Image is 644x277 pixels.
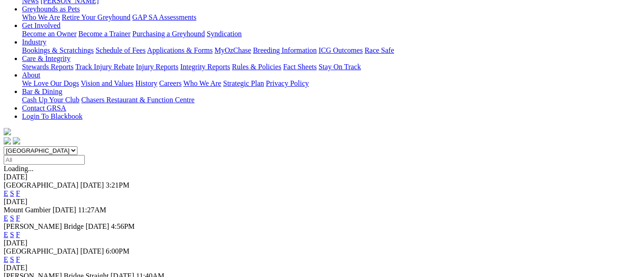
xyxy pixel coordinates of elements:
a: E [4,255,8,263]
a: ICG Outcomes [319,46,363,54]
a: F [16,231,20,238]
a: S [10,214,14,222]
a: E [4,231,8,238]
div: [DATE] [4,264,640,272]
a: Bar & Dining [22,88,62,95]
a: Become an Owner [22,30,77,38]
a: Fact Sheets [283,63,317,71]
span: Loading... [4,165,33,172]
a: E [4,189,8,197]
a: F [16,214,20,222]
a: Purchasing a Greyhound [132,30,205,38]
a: Careers [159,79,182,87]
a: Syndication [207,30,242,38]
a: Care & Integrity [22,55,71,62]
div: Care & Integrity [22,63,640,71]
a: Become a Trainer [78,30,131,38]
a: Stay On Track [319,63,361,71]
a: S [10,255,14,263]
div: [DATE] [4,173,640,181]
a: Vision and Values [81,79,133,87]
div: [DATE] [4,239,640,247]
a: Injury Reports [136,63,178,71]
span: [GEOGRAPHIC_DATA] [4,247,78,255]
div: Greyhounds as Pets [22,13,640,22]
a: S [10,189,14,197]
a: Integrity Reports [180,63,230,71]
div: About [22,79,640,88]
a: Bookings & Scratchings [22,46,94,54]
span: 6:00PM [106,247,130,255]
span: 3:21PM [106,181,130,189]
span: [DATE] [80,247,104,255]
span: Mount Gambier [4,206,51,214]
span: [DATE] [53,206,77,214]
a: E [4,214,8,222]
a: Who We Are [183,79,221,87]
a: Login To Blackbook [22,112,83,120]
a: History [135,79,157,87]
a: Get Involved [22,22,61,29]
div: Bar & Dining [22,96,640,104]
span: [GEOGRAPHIC_DATA] [4,181,78,189]
a: Schedule of Fees [95,46,145,54]
img: logo-grsa-white.png [4,128,11,135]
a: MyOzChase [215,46,251,54]
a: Chasers Restaurant & Function Centre [81,96,194,104]
a: GAP SA Assessments [132,13,197,21]
a: Stewards Reports [22,63,73,71]
a: Who We Are [22,13,60,21]
a: Contact GRSA [22,104,66,112]
a: About [22,71,40,79]
a: Privacy Policy [266,79,309,87]
a: Track Injury Rebate [75,63,134,71]
a: Strategic Plan [223,79,264,87]
span: 11:27AM [78,206,106,214]
a: Applications & Forms [147,46,213,54]
span: 4:56PM [111,222,135,230]
img: twitter.svg [13,137,20,144]
a: Race Safe [364,46,394,54]
input: Select date [4,155,85,165]
a: F [16,189,20,197]
a: F [16,255,20,263]
a: Breeding Information [253,46,317,54]
div: Get Involved [22,30,640,38]
span: [PERSON_NAME] Bridge [4,222,84,230]
span: [DATE] [80,181,104,189]
a: S [10,231,14,238]
img: facebook.svg [4,137,11,144]
a: Rules & Policies [232,63,281,71]
a: Industry [22,38,46,46]
span: [DATE] [86,222,110,230]
a: Retire Your Greyhound [62,13,131,21]
a: Cash Up Your Club [22,96,79,104]
div: Industry [22,46,640,55]
a: We Love Our Dogs [22,79,79,87]
a: Greyhounds as Pets [22,5,80,13]
div: [DATE] [4,198,640,206]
